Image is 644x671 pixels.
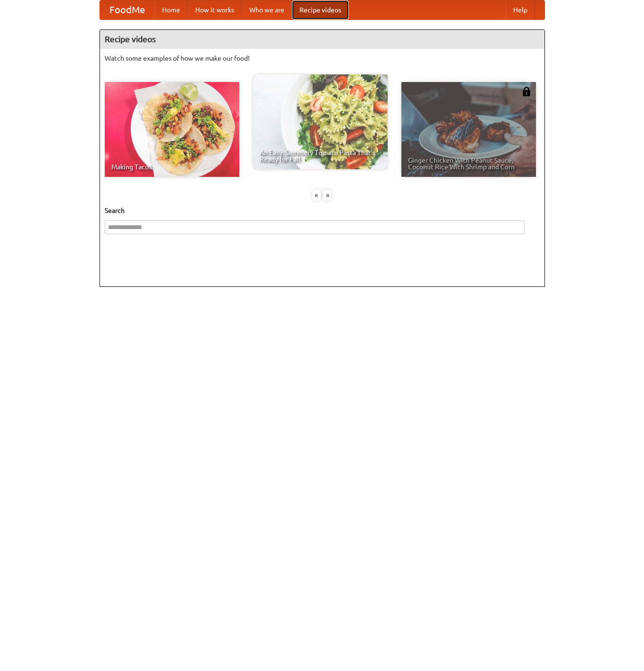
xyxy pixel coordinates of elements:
a: How it works [188,0,242,19]
a: Making Tacos [105,82,239,177]
h4: Recipe videos [100,30,544,49]
a: Help [506,0,535,19]
a: Who we are [242,0,292,19]
a: Home [154,0,188,19]
a: An Easy, Summery Tomato Pasta That's Ready for Fall [253,74,388,169]
img: 483408.png [522,87,531,96]
p: Watch some examples of how we make our food! [105,54,540,63]
div: » [323,189,332,201]
div: « [312,189,321,201]
span: An Easy, Summery Tomato Pasta That's Ready for Fall [260,149,381,163]
h5: Search [105,206,540,215]
a: FoodMe [100,0,154,19]
a: Recipe videos [292,0,349,19]
span: Making Tacos [111,164,233,170]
